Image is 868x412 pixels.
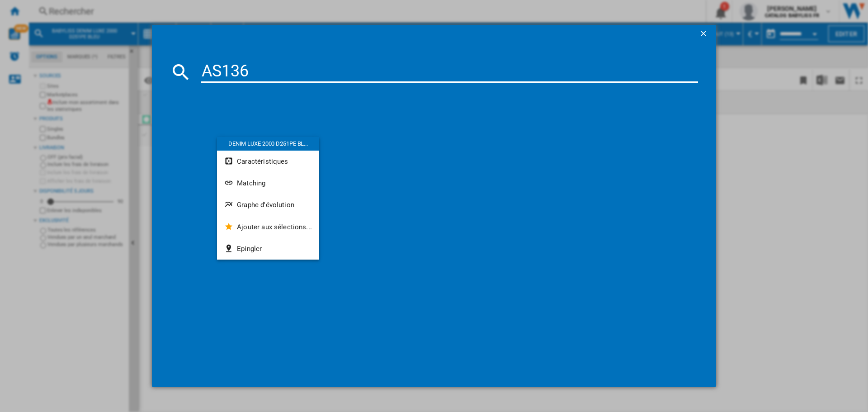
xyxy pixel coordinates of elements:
button: Matching [217,172,319,194]
button: Caractéristiques [217,151,319,172]
div: DENIM LUXE 2000 D251PE BL... [217,137,319,151]
span: Ajouter aux sélections... [237,223,312,231]
span: Caractéristiques [237,157,288,166]
button: getI18NText('BUTTONS.CLOSE_DIALOG') [695,25,713,43]
button: Epingler... [217,238,319,260]
ng-md-icon: getI18NText('BUTTONS.CLOSE_DIALOG') [699,29,710,40]
button: Ajouter aux sélections... [217,216,319,238]
span: Epingler [237,245,262,253]
span: Matching [237,179,265,187]
button: Graphe d'évolution [217,194,319,216]
input: Rechercher [201,61,698,83]
span: Graphe d'évolution [237,201,294,209]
